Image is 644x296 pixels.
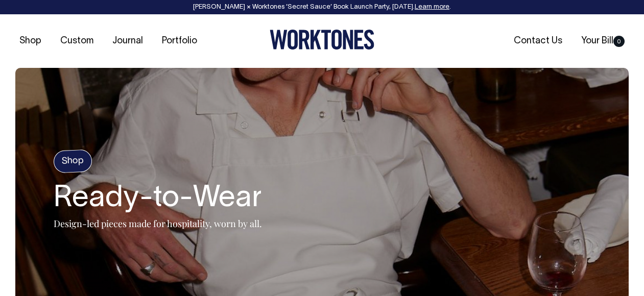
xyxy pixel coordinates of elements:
[10,4,634,11] div: [PERSON_NAME] × Worktones ‘Secret Sauce’ Book Launch Party, [DATE]. .
[54,217,262,230] p: Design-led pieces made for hospitality, worn by all.
[108,33,147,50] a: Journal
[15,33,45,50] a: Shop
[56,33,98,50] a: Custom
[158,33,201,50] a: Portfolio
[53,149,92,173] h4: Shop
[54,183,262,215] h1: Ready-to-Wear
[577,33,629,50] a: Your Bill0
[613,36,625,47] span: 0
[415,4,449,10] a: Learn more
[510,33,566,50] a: Contact Us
